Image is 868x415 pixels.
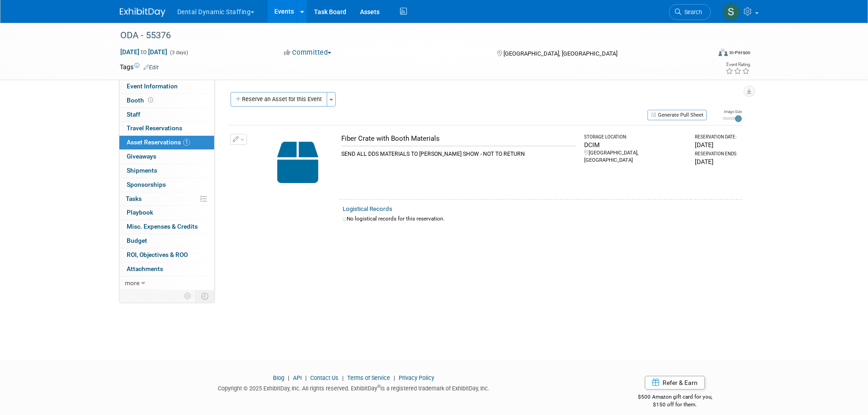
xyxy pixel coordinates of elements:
div: $150 off for them. [601,401,749,409]
a: Attachments [119,262,214,276]
td: Personalize Event Tab Strip [180,290,196,302]
a: Sponsorships [119,178,214,192]
a: Misc. Expenses & Credits [119,220,214,234]
a: Search [669,4,711,20]
img: ExhibitDay [120,8,165,17]
div: [DATE] [695,140,738,149]
a: Terms of Service [347,374,390,381]
span: Booth not reserved yet [146,97,155,103]
div: In-Person [729,49,750,56]
span: Misc. Expenses & Credits [127,223,198,230]
a: more [119,277,214,290]
a: Playbook [119,206,214,220]
div: Event Format [657,47,751,61]
img: Format-Inperson.png [719,49,728,56]
span: Attachments [127,265,163,272]
span: Staff [127,111,140,118]
div: DCIM [584,140,687,149]
a: Asset Reservations1 [119,136,214,149]
div: $500 Amazon gift card for you, [601,387,749,408]
span: | [303,374,309,381]
a: Travel Reservations [119,122,214,135]
div: Reservation Date: [695,134,738,140]
span: Sponsorships [127,181,166,188]
span: Travel Reservations [127,124,182,132]
span: 1 [183,139,190,146]
span: (3 days) [169,50,188,56]
a: Staff [119,108,214,122]
button: Reserve an Asset for this Event [231,92,327,107]
a: Contact Us [310,374,339,381]
span: Giveaways [127,153,156,160]
span: Shipments [127,167,157,174]
span: [DATE] [DATE] [120,48,168,56]
span: Search [681,9,702,15]
a: ROI, Objectives & ROO [119,248,214,262]
div: Reservation Ends: [695,151,738,157]
span: [GEOGRAPHIC_DATA], [GEOGRAPHIC_DATA] [503,50,617,57]
img: Capital-Asset-Icon-2.png [260,134,335,191]
a: Tasks [119,192,214,206]
a: Edit [144,64,159,71]
div: [GEOGRAPHIC_DATA], [GEOGRAPHIC_DATA] [584,149,687,164]
a: Refer & Earn [645,376,705,389]
a: Shipments [119,164,214,178]
div: Fiber Crate with Booth Materials [341,134,576,143]
div: Copyright © 2025 ExhibitDay, Inc. All rights reserved. ExhibitDay is a registered trademark of Ex... [120,382,588,393]
span: ROI, Objectives & ROO [127,251,188,258]
a: Privacy Policy [399,374,434,381]
button: Committed [281,48,335,57]
td: Tags [120,62,159,72]
span: to [139,48,148,56]
span: Playbook [127,209,153,216]
span: | [340,374,346,381]
span: | [391,374,397,381]
a: Budget [119,234,214,248]
span: more [125,279,139,287]
a: Blog [273,374,284,381]
div: Event Rating [725,62,750,67]
span: Tasks [126,195,142,202]
div: SEND ALL DDS MATERIALS TO [PERSON_NAME] SHOW - NOT TO RETURN [341,146,576,158]
sup: ® [377,384,380,389]
a: API [293,374,302,381]
img: Samantha Meyers [723,3,740,20]
div: Image Size [723,109,742,114]
span: Booth [127,97,155,104]
button: Generate Pull Sheet [647,110,707,120]
span: | [286,374,292,381]
a: Giveaways [119,150,214,164]
span: Asset Reservations [127,138,190,146]
span: Budget [127,237,147,244]
td: Toggle Event Tabs [195,290,214,302]
a: Booth [119,94,214,108]
div: ODA - 55376 [117,27,697,44]
div: Storage Location: [584,134,687,140]
div: [DATE] [695,157,738,166]
a: Logistical Records [343,205,392,212]
div: No logistical records for this reservation. [343,215,738,223]
span: Event Information [127,82,178,90]
a: Event Information [119,80,214,93]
